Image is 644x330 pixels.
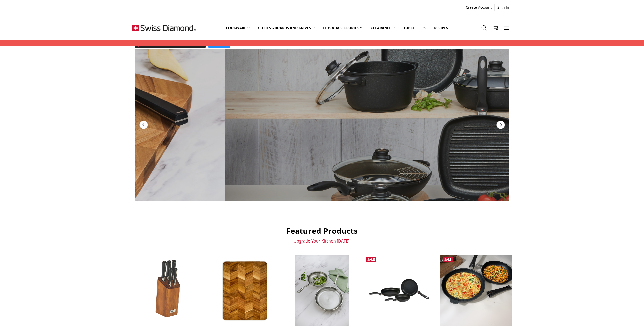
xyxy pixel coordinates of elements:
[444,257,452,262] span: Sale
[209,255,281,326] a: SWISS DIAMOND DLX HERRING BONE CUTTING BOARD 40x30x3CM
[316,193,329,200] div: Slide 2 of 4
[254,16,319,39] a: Cutting boards and knives
[132,255,204,326] a: Swiss Diamond Apex 6 piece knife block set
[399,16,430,39] a: Top Sellers
[132,226,512,236] h2: Featured Products
[147,255,189,326] img: Swiss Diamond Apex 6 piece knife block set
[495,4,512,11] a: Sign In
[329,193,342,200] div: Slide 3 of 4
[440,255,512,326] img: XD Induction 2 piece FRY PAN set w/Detachable Handles 24 &28cm
[363,273,435,308] img: XD Nonstick 3 Piece Fry Pan set - 20CM, 24CM & 28CM
[430,16,452,39] a: Recipes
[302,193,316,200] div: Slide 1 of 4
[367,257,375,262] span: Sale
[463,4,494,11] a: Create Account
[225,49,600,201] a: Redirect to https://swissdiamond.com.au/cookware/shop-by-collection/xd-nonstick//
[366,16,399,39] a: Clearance
[295,255,349,326] img: Premium steel DLX 2pc fry pan set (28 and 24cm) life style shot
[132,15,196,40] img: Free Shipping On Every Order
[363,255,435,326] a: XD Nonstick 3 Piece Fry Pan set - 20CM, 24CM & 28CM
[496,120,505,129] div: Next
[139,120,148,129] div: Previous
[132,238,512,244] p: Upgrade Your Kitchen [DATE]!
[222,16,254,39] a: Cookware
[216,255,274,326] img: SWISS DIAMOND DLX HERRING BONE CUTTING BOARD 40x30x3CM
[319,16,366,39] a: Lids & Accessories
[286,255,358,326] a: Premium steel DLX 2pc fry pan set (28 and 24cm) life style shot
